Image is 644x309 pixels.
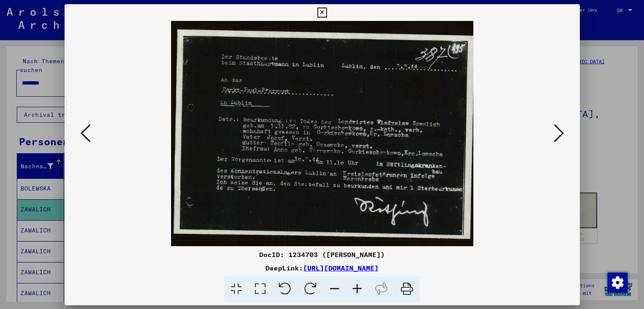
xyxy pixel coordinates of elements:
div: DeepLink: [65,263,580,273]
img: Zustimmung ändern [608,273,628,293]
div: Zustimmung ändern [607,272,627,292]
img: 001.jpg [93,21,551,246]
div: DocID: 1234703 ([PERSON_NAME]) [65,250,580,260]
a: [URL][DOMAIN_NAME] [303,264,379,272]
